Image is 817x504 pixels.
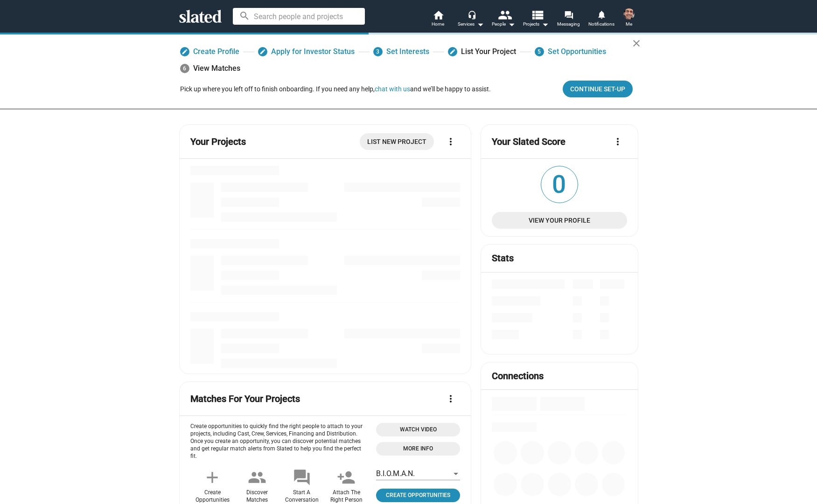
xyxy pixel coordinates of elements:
span: B.I.O.M.A.N. [376,469,415,478]
mat-card-title: Connections [492,370,544,382]
mat-icon: home [433,9,444,20]
input: Search people and projects [233,8,365,25]
span: Me [626,19,632,30]
mat-icon: more_vert [612,136,623,147]
button: chat with us [375,85,410,93]
mat-icon: people [248,468,266,487]
span: Create Opportunities [380,490,456,500]
mat-card-title: Matches For Your Projects [190,393,300,405]
a: Apply for Investor Status [258,43,355,60]
mat-icon: more_vert [445,136,456,147]
span: 3 [373,47,383,56]
mat-icon: edit [182,48,188,55]
mat-card-title: Stats [492,252,514,265]
mat-icon: people [497,8,511,21]
a: Notifications [585,9,618,30]
div: Discover Matches [246,489,268,504]
mat-icon: more_vert [445,393,456,404]
a: View Your Profile [492,212,627,229]
span: Home [432,19,444,30]
div: Start A Conversation [285,489,319,504]
img: Alfie Rustom [623,8,635,20]
a: 5Set Opportunities [535,43,606,60]
div: Pick up where you left off to finish onboarding. If you need any help, and we’ll be happy to assist. [180,85,491,94]
mat-icon: arrow_drop_down [539,19,551,30]
button: Continue Set-up [563,81,633,97]
a: List New Project [360,133,434,150]
span: List New Project [367,133,426,150]
mat-icon: forum [564,10,573,19]
div: View Matches [180,60,240,77]
button: Alfie RustomMe [618,7,640,31]
span: More Info [382,444,454,454]
mat-icon: view_list [530,8,544,21]
button: Services [454,9,487,30]
span: 6 [180,64,189,73]
mat-card-title: Your Slated Score [492,136,566,148]
mat-icon: add [203,468,222,487]
span: Notifications [588,19,614,30]
mat-icon: person_add [337,468,356,487]
span: View Your Profile [499,212,619,229]
a: 3Set Interests [373,43,429,60]
a: List Your Project [448,43,516,60]
mat-icon: headset_mic [468,10,476,19]
div: Services [458,19,484,30]
mat-card-title: Your Projects [190,136,246,148]
p: Create opportunities to quickly find the right people to attach to your projects, including Cast,... [190,423,369,460]
button: Projects [520,9,552,30]
mat-icon: edit [259,48,266,55]
span: 5 [535,47,544,56]
mat-icon: close [631,38,642,49]
a: Messaging [552,9,585,30]
div: Attach The Right Person [330,489,363,504]
span: Watch Video [382,425,454,435]
a: Create Profile [180,43,239,60]
span: Messaging [557,19,580,30]
mat-icon: arrow_drop_down [475,19,486,30]
a: Click to open project profile page opportunities tab [376,489,460,502]
mat-icon: edit [449,48,456,55]
button: Open 'Opportunities Intro Video' dialog [376,423,460,436]
span: Continue Set-up [570,81,625,97]
a: Open 'More info' dialog with information about Opportunities [376,442,460,456]
button: People [487,9,520,30]
div: People [492,19,515,30]
mat-icon: forum [293,468,311,487]
span: 0 [541,166,578,203]
a: Home [422,9,454,30]
mat-icon: notifications [597,10,606,19]
div: Create Opportunities [196,489,230,504]
span: Projects [523,19,549,30]
mat-icon: arrow_drop_down [506,19,517,30]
